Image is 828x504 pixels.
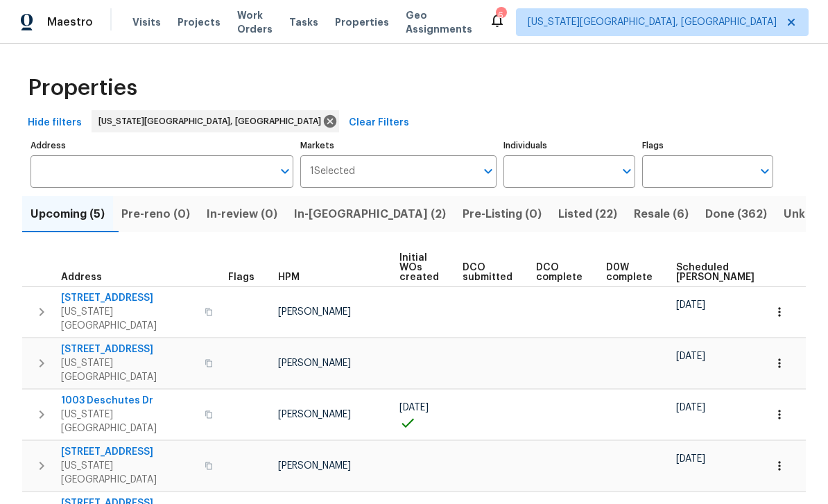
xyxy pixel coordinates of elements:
button: Clear Filters [343,110,415,136]
span: Maestro [47,15,93,29]
span: 1003 Deschutes Dr [61,394,196,408]
button: Open [617,162,637,181]
span: Pre-Listing (0) [463,205,542,224]
span: Properties [335,15,389,29]
span: Work Orders [237,8,273,36]
span: Upcoming (5) [31,205,105,224]
span: Projects [178,15,221,29]
span: [STREET_ADDRESS] [61,445,196,459]
span: Hide filters [28,114,82,132]
span: Geo Assignments [406,8,472,36]
div: [US_STATE][GEOGRAPHIC_DATA], [GEOGRAPHIC_DATA] [92,110,339,132]
span: Done (362) [705,205,767,224]
span: [US_STATE][GEOGRAPHIC_DATA], [GEOGRAPHIC_DATA] [98,114,327,128]
span: [STREET_ADDRESS] [61,291,196,305]
span: Address [61,272,102,282]
span: [PERSON_NAME] [278,410,351,419]
span: [US_STATE][GEOGRAPHIC_DATA] [61,408,196,435]
span: Flags [228,272,255,282]
span: DCO submitted [463,263,512,282]
span: [US_STATE][GEOGRAPHIC_DATA] [61,305,196,333]
span: Properties [28,81,137,95]
button: Hide filters [22,110,87,136]
span: [US_STATE][GEOGRAPHIC_DATA] [61,356,196,384]
span: [PERSON_NAME] [278,461,351,471]
span: Clear Filters [349,114,409,132]
button: Open [478,162,498,181]
span: DCO complete [536,263,583,282]
span: HPM [278,272,300,282]
span: [DATE] [399,403,429,412]
span: [DATE] [676,351,705,361]
span: Tasks [289,17,318,27]
span: [STREET_ADDRESS] [61,342,196,356]
span: 1 Selected [310,166,355,177]
span: In-[GEOGRAPHIC_DATA] (2) [294,205,446,224]
span: Visits [132,15,161,29]
label: Flags [642,141,773,150]
label: Address [31,141,293,150]
span: D0W complete [606,263,653,282]
div: 6 [496,8,506,22]
span: [US_STATE][GEOGRAPHIC_DATA] [61,459,196,487]
button: Open [755,162,775,181]
span: Listed (22) [558,205,617,224]
span: Scheduled [PERSON_NAME] [676,263,754,282]
span: [DATE] [676,300,705,310]
span: [PERSON_NAME] [278,358,351,368]
span: In-review (0) [207,205,277,224]
span: [DATE] [676,454,705,464]
span: [US_STATE][GEOGRAPHIC_DATA], [GEOGRAPHIC_DATA] [528,15,777,29]
button: Open [275,162,295,181]
label: Individuals [503,141,635,150]
label: Markets [300,141,497,150]
span: Resale (6) [634,205,689,224]
span: Initial WOs created [399,253,439,282]
span: [DATE] [676,403,705,412]
span: [PERSON_NAME] [278,307,351,317]
span: Pre-reno (0) [121,205,190,224]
